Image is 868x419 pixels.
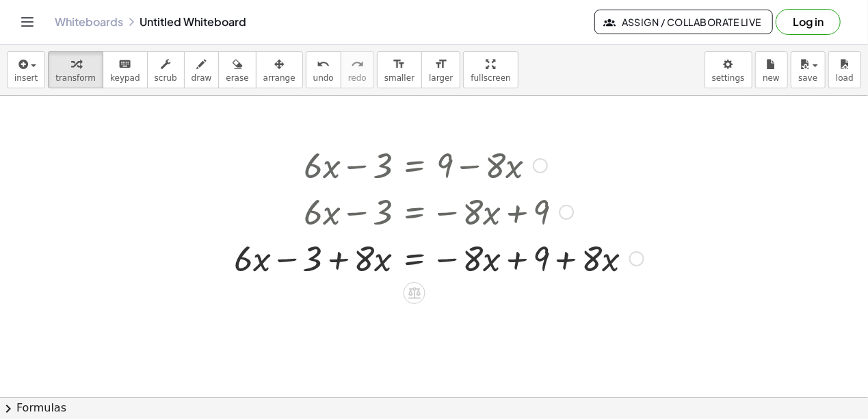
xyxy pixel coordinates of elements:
[351,56,364,73] i: redo
[429,73,453,83] span: larger
[712,73,745,83] span: settings
[147,51,185,88] button: scrub
[14,73,38,83] span: insert
[341,51,374,88] button: redoredo
[256,51,303,88] button: arrange
[434,56,447,73] i: format_size
[110,73,140,83] span: keypad
[606,16,761,28] span: Assign / Collaborate Live
[828,51,861,88] button: load
[404,282,425,304] div: Apply the same math to both sides of the equation
[348,73,367,83] span: redo
[192,73,212,83] span: draw
[55,15,123,29] a: Whiteboards
[763,73,780,83] span: new
[421,51,460,88] button: format_sizelarger
[118,56,131,73] i: keyboard
[48,51,103,88] button: transform
[313,73,334,83] span: undo
[184,51,220,88] button: draw
[471,73,510,83] span: fullscreen
[226,73,248,83] span: erase
[317,56,330,73] i: undo
[393,56,406,73] i: format_size
[155,73,177,83] span: scrub
[384,73,415,83] span: smaller
[103,51,148,88] button: keyboardkeypad
[218,51,256,88] button: erase
[463,51,518,88] button: fullscreen
[798,73,817,83] span: save
[755,51,788,88] button: new
[705,51,752,88] button: settings
[377,51,422,88] button: format_sizesmaller
[594,10,773,34] button: Assign / Collaborate Live
[7,51,45,88] button: insert
[55,73,96,83] span: transform
[836,73,854,83] span: load
[776,9,841,35] button: Log in
[306,51,341,88] button: undoundo
[263,73,295,83] span: arrange
[791,51,826,88] button: save
[16,11,38,33] button: Toggle navigation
